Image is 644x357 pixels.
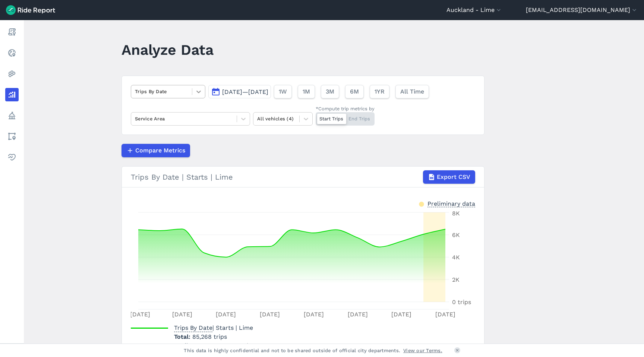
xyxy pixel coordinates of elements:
span: 3M [326,87,334,96]
div: Trips By Date | Starts | Lime [131,170,475,184]
tspan: [DATE] [172,311,192,318]
button: Export CSV [423,170,475,184]
span: 1M [303,87,310,96]
tspan: [DATE] [435,311,455,318]
a: Policy [5,109,19,122]
a: Realtime [5,46,19,60]
button: Compare Metrics [121,144,190,157]
a: Health [5,151,19,164]
tspan: 0 trips [452,298,471,306]
div: *Compute trip metrics by [316,105,375,112]
tspan: [DATE] [348,311,368,318]
span: 1W [279,87,287,96]
tspan: [DATE] [130,311,150,318]
button: [EMAIL_ADDRESS][DOMAIN_NAME] [526,6,638,15]
tspan: 2K [452,276,460,283]
a: Areas [5,130,19,143]
span: | Starts | Lime [174,324,253,331]
button: Auckland - Lime [446,6,502,15]
p: 6,050 trips [174,341,255,350]
button: 1YR [370,85,389,98]
tspan: [DATE] [260,311,280,318]
tspan: [DATE] [391,311,411,318]
button: 1M [298,85,315,98]
span: Total [174,333,192,340]
span: [DATE]—[DATE] [222,88,268,95]
span: 85,268 trips [192,333,227,340]
span: Median Per Day [174,340,224,350]
h1: Analyze Data [121,40,214,60]
tspan: [DATE] [304,311,324,318]
tspan: 8K [452,210,460,217]
button: [DATE]—[DATE] [208,85,271,98]
tspan: 4K [452,254,460,261]
span: All Time [400,87,424,96]
a: Analyze [5,88,19,101]
tspan: [DATE] [216,311,236,318]
a: View our Terms. [403,347,442,354]
span: Export CSV [437,173,470,181]
span: Compare Metrics [135,146,185,155]
button: 6M [345,85,364,98]
a: Heatmaps [5,67,19,80]
a: Report [5,25,19,39]
img: Ride Report [6,5,55,15]
span: 6M [350,87,359,96]
tspan: 6K [452,231,460,238]
div: Preliminary data [427,199,475,207]
button: All Time [395,85,429,98]
span: Trips By Date [174,322,212,332]
button: 3M [321,85,339,98]
button: 1W [274,85,292,98]
span: 1YR [375,87,385,96]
